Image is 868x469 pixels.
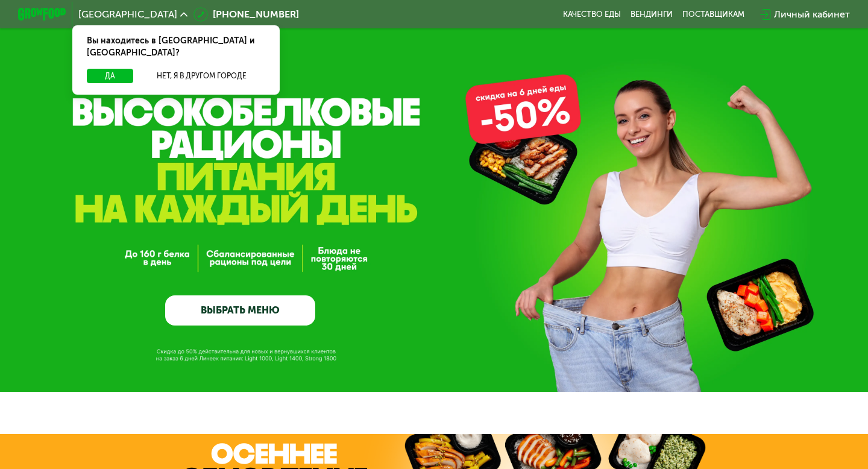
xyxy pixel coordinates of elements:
[138,69,265,83] button: Нет, я в другом городе
[78,10,177,19] span: [GEOGRAPHIC_DATA]
[563,10,621,19] a: Качество еды
[631,10,673,19] a: Вендинги
[774,7,850,22] div: Личный кабинет
[87,69,133,83] button: Да
[165,295,315,326] a: ВЫБРАТЬ МЕНЮ
[193,7,299,22] a: [PHONE_NUMBER]
[72,25,280,69] div: Вы находитесь в [GEOGRAPHIC_DATA] и [GEOGRAPHIC_DATA]?
[682,10,744,19] div: поставщикам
